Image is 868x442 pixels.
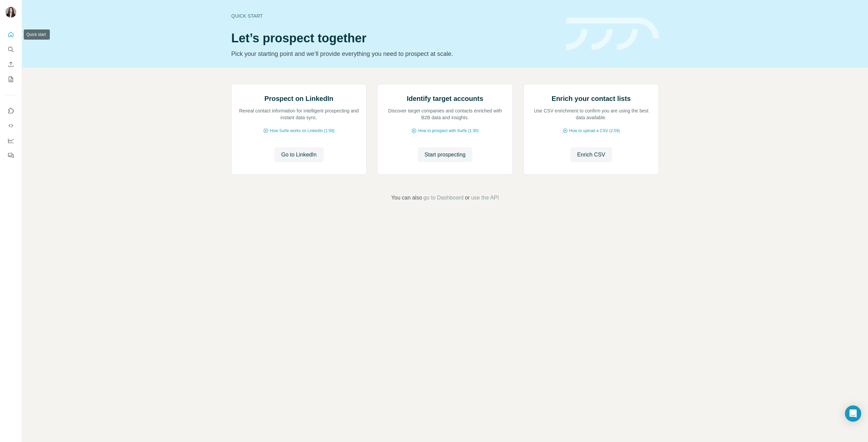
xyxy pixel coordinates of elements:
[384,107,506,121] p: Discover target companies and contacts enriched with B2B data and insights.
[5,120,16,132] button: Use Surfe API
[552,94,631,103] h2: Enrich your contact lists
[418,147,472,162] button: Start prospecting
[471,194,499,202] button: use the API
[270,128,335,134] span: How Surfe works on LinkedIn (1:58)
[5,105,16,117] button: Use Surfe on LinkedIn
[5,134,16,147] button: Dashboard
[264,94,333,103] h2: Prospect on LinkedIn
[418,128,478,134] span: How to prospect with Surfe (1:30)
[845,405,861,422] div: Open Intercom Messenger
[274,147,323,162] button: Go to LinkedIn
[5,28,16,41] button: Quick start
[5,58,16,70] button: Enrich CSV
[569,128,620,134] span: How to upload a CSV (2:59)
[5,73,16,85] button: My lists
[5,149,16,162] button: Feedback
[5,43,16,56] button: Search
[231,13,558,19] div: Quick start
[465,194,470,202] span: or
[231,49,558,59] p: Pick your starting point and we’ll provide everything you need to prospect at scale.
[423,194,463,202] button: go to Dashboard
[425,151,466,159] span: Start prospecting
[238,107,359,121] p: Reveal contact information for intelligent prospecting and instant data sync.
[281,151,316,159] span: Go to LinkedIn
[566,18,659,50] img: banner
[531,107,652,121] p: Use CSV enrichment to confirm you are using the best data available.
[407,94,484,103] h2: Identify target accounts
[231,31,558,45] h1: Let’s prospect together
[577,151,605,159] span: Enrich CSV
[5,7,16,18] img: Avatar
[570,147,612,162] button: Enrich CSV
[391,194,422,202] span: You can also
